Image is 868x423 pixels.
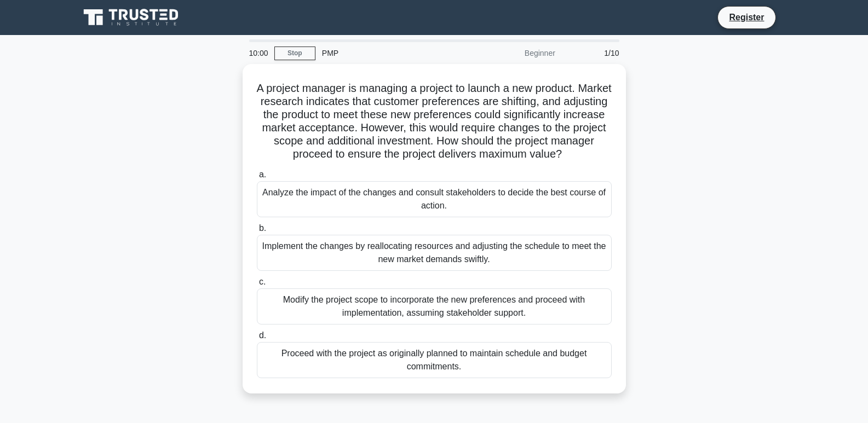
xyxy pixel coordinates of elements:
span: a. [259,170,266,179]
div: Implement the changes by reallocating resources and adjusting the schedule to meet the new market... [257,235,612,271]
span: b. [259,223,266,233]
a: Stop [274,47,315,60]
div: Analyze the impact of the changes and consult stakeholders to decide the best course of action. [257,181,612,217]
div: Beginner [466,42,562,64]
div: 10:00 [243,42,274,64]
a: Register [722,10,771,24]
span: d. [259,331,266,340]
div: 1/10 [562,42,626,64]
div: Proceed with the project as originally planned to maintain schedule and budget commitments. [257,342,612,378]
h5: A project manager is managing a project to launch a new product. Market research indicates that c... [256,82,613,161]
span: c. [259,277,266,286]
div: Modify the project scope to incorporate the new preferences and proceed with implementation, assu... [257,288,612,325]
div: PMP [315,42,466,64]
